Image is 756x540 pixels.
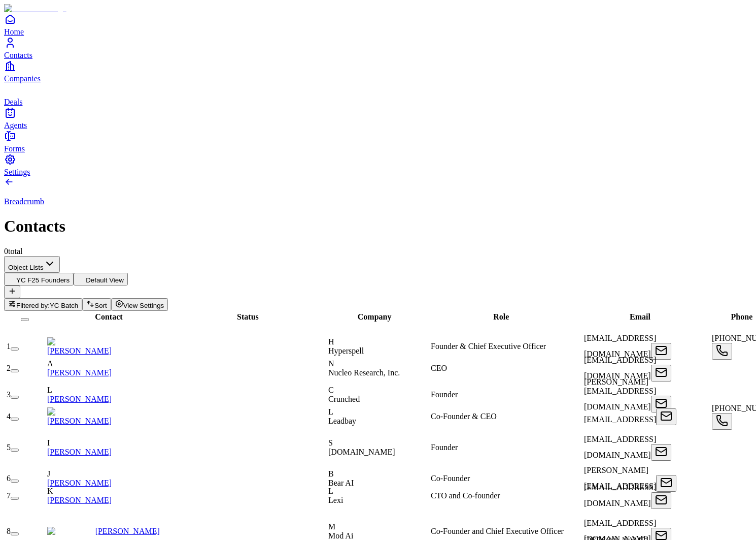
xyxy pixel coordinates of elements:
div: N [328,359,429,368]
button: Open [651,492,671,509]
div: A [47,359,173,368]
a: Agents [4,107,752,130]
div: 0 total [4,247,752,256]
span: [EMAIL_ADDRESS][DOMAIN_NAME] [584,483,656,507]
span: [EMAIL_ADDRESS][DOMAIN_NAME] [584,356,656,380]
div: BBear AI [328,469,429,488]
span: [EMAIL_ADDRESS][DOMAIN_NAME] [584,435,656,459]
p: Breadcrumb [4,197,752,206]
div: L [328,487,429,496]
h1: Contacts [4,217,752,236]
span: [DOMAIN_NAME] [328,448,395,456]
div: LLexi [328,487,429,505]
span: 4 [7,412,11,421]
span: Mod Ai [328,531,353,540]
div: HHyperspell [328,337,429,356]
span: Founder [431,390,458,399]
span: Deals [4,98,22,106]
span: Co-Founder [431,474,470,483]
span: 6 [7,474,11,483]
button: Open [651,444,671,461]
span: CTO and Co-founder [431,491,500,500]
span: Bear AI [328,479,354,487]
button: Open [651,396,671,412]
span: Company [358,312,392,321]
span: Founder & Chief Executive Officer [431,342,546,351]
a: [PERSON_NAME] [95,527,160,535]
span: [EMAIL_ADDRESS] [584,415,656,424]
span: Home [4,27,24,36]
img: Item Brain Logo [4,4,66,13]
a: [PERSON_NAME] [47,496,112,504]
div: B [328,469,429,479]
span: Agents [4,121,27,130]
span: Contact [95,312,122,321]
div: CCrunched [328,386,429,404]
span: CEO [431,364,447,372]
div: C [328,386,429,395]
button: Open [656,408,676,425]
a: Companies [4,60,752,83]
a: Home [4,13,752,36]
button: YC F25 Founders [4,273,74,285]
span: [PERSON_NAME][EMAIL_ADDRESS] [584,466,656,490]
button: Open [712,343,732,360]
span: [EMAIL_ADDRESS][DOMAIN_NAME] [584,334,656,358]
div: NNucleo Research, Inc. [328,359,429,377]
a: [PERSON_NAME] [47,346,112,355]
span: Role [493,312,509,321]
span: Sort [94,302,107,309]
a: deals [4,83,752,106]
span: Founder [431,443,458,452]
div: H [328,337,429,346]
img: Ludovic Granger [47,407,111,417]
span: Phone [731,312,753,321]
span: 7 [7,491,11,500]
span: Co-Founder and Chief Executive Officer [431,527,564,535]
span: YC Batch [50,302,78,309]
div: J [47,469,173,479]
span: Email [630,312,650,321]
div: L [47,386,173,395]
a: [PERSON_NAME] [47,479,112,487]
a: Settings [4,153,752,176]
button: View Settings [111,298,168,311]
button: Sort [82,298,111,311]
a: [PERSON_NAME] [47,417,112,425]
button: Open [651,343,671,360]
a: [PERSON_NAME] [47,448,112,456]
span: Status [237,312,259,321]
a: [PERSON_NAME] [47,368,112,377]
span: Leadbay [328,417,356,425]
span: Contacts [4,51,32,59]
button: Default View [74,273,128,285]
span: Forms [4,144,25,153]
a: Forms [4,130,752,153]
div: L [328,407,429,417]
span: 1 [7,342,11,351]
span: Co-Founder & CEO [431,412,497,421]
span: Nucleo Research, Inc. [328,368,400,377]
span: Companies [4,74,41,83]
button: Filtered by:YC Batch [4,298,82,311]
span: 2 [7,364,11,372]
div: M [328,522,429,531]
span: Settings [4,168,30,176]
span: 5 [7,443,11,452]
button: Open [651,365,671,382]
span: Hyperspell [328,346,364,355]
div: I [47,438,173,448]
a: [PERSON_NAME] [47,395,112,403]
span: 3 [7,390,11,399]
div: S [328,438,429,448]
span: Filtered by: [16,302,50,309]
button: Open [712,413,732,430]
span: Crunched [328,395,360,403]
span: [PERSON_NAME][EMAIL_ADDRESS][DOMAIN_NAME] [584,377,656,411]
img: Conor Brennan-Burke [47,337,128,346]
a: Breadcrumb [4,180,752,206]
span: Lexi [328,496,343,504]
div: K [47,487,173,496]
span: 8 [7,527,11,535]
img: Evan Meyer [47,527,95,536]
